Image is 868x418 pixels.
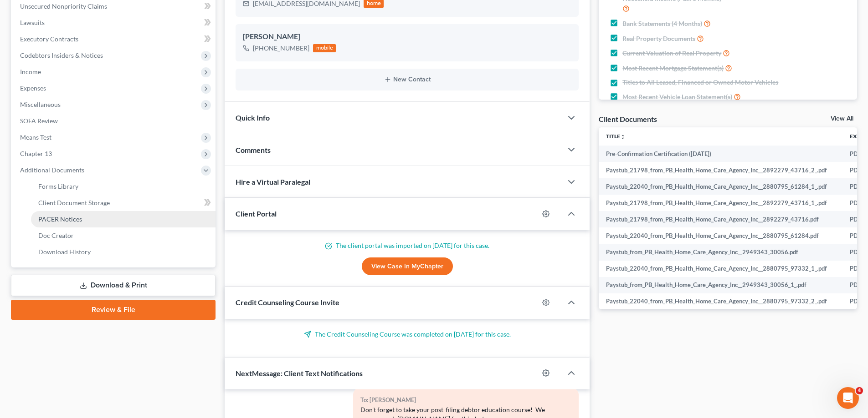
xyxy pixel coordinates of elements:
td: Paystub_22040_from_PB_Health_Home_Care_Agency_Inc__2880795_61284.pdf [599,227,842,244]
span: SOFA Review [20,117,58,125]
span: Expenses [20,84,46,92]
button: New Contact [243,76,571,83]
a: SOFA Review [13,113,216,129]
span: Means Test [20,133,51,141]
span: Codebtors Insiders & Notices [20,51,103,59]
span: Most Recent Vehicle Loan Statement(s) [622,92,732,101]
td: Paystub_22040_from_PB_Health_Home_Care_Agency_Inc__2880795_61284_1_.pdf [599,178,842,195]
span: Executory Contracts [20,35,78,43]
span: Forms Library [38,182,78,190]
a: Forms Library [31,178,216,195]
td: Paystub_22040_from_PB_Health_Home_Care_Agency_Inc__2880795_97332_1_.pdf [599,261,842,277]
span: NextMessage: Client Text Notifications [236,369,363,378]
a: Review & File [11,300,216,320]
td: Paystub_from_PB_Health_Home_Care_Agency_Inc__2949343_30056_1_.pdf [599,277,842,293]
a: Download History [31,244,216,260]
td: Paystub_21798_from_PB_Health_Home_Care_Agency_Inc__2892279_43716.pdf [599,211,842,227]
a: Download & Print [11,275,216,296]
span: Client Portal [236,209,277,218]
span: Lawsuits [20,19,45,26]
span: Additional Documents [20,166,84,174]
td: Pre-Confirmation Certification ([DATE]) [599,146,842,162]
span: Unsecured Nonpriority Claims [20,2,107,10]
span: Bank Statements (4 Months) [622,19,702,28]
div: To: [PERSON_NAME] [360,395,571,405]
span: Most Recent Mortgage Statement(s) [622,64,724,73]
td: Paystub_21798_from_PB_Health_Home_Care_Agency_Inc__2892279_43716_2_.pdf [599,162,842,178]
div: [PHONE_NUMBER] [253,44,309,53]
span: Quick Info [236,113,270,122]
td: Paystub_from_PB_Health_Home_Care_Agency_Inc__2949343_30056.pdf [599,244,842,260]
span: Hire a Virtual Paralegal [236,177,310,186]
div: mobile [313,44,336,52]
span: Doc Creator [38,232,74,239]
span: Real Property Documents [622,34,695,43]
a: PACER Notices [31,211,216,227]
span: Chapter 13 [20,150,52,157]
span: Miscellaneous [20,101,61,108]
iframe: Intercom live chat [837,387,859,409]
span: Income [20,68,41,76]
span: Comments [236,146,271,154]
a: Lawsuits [13,15,216,31]
span: PACER Notices [38,215,82,223]
p: The client portal was imported on [DATE] for this case. [236,241,579,250]
a: View All [831,116,853,122]
td: Paystub_22040_from_PB_Health_Home_Care_Agency_Inc__2880795_97332_2_.pdf [599,293,842,310]
span: Titles to All Leased, Financed or Owned Motor Vehicles [622,78,778,87]
span: Current Valuation of Real Property [622,49,721,58]
a: Executory Contracts [13,31,216,47]
i: unfold_more [620,134,626,140]
a: View Case in MyChapter [362,257,453,276]
td: Paystub_21798_from_PB_Health_Home_Care_Agency_Inc__2892279_43716_1_.pdf [599,195,842,211]
span: Credit Counseling Course Invite [236,298,339,307]
div: Client Documents [599,114,657,124]
span: Client Document Storage [38,199,110,206]
p: The Credit Counseling Course was completed on [DATE] for this case. [236,330,579,339]
a: Doc Creator [31,227,216,244]
a: Client Document Storage [31,195,216,211]
span: Download History [38,248,91,256]
div: [PERSON_NAME] [243,31,571,42]
a: Titleunfold_more [606,133,626,140]
span: 4 [856,387,863,394]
